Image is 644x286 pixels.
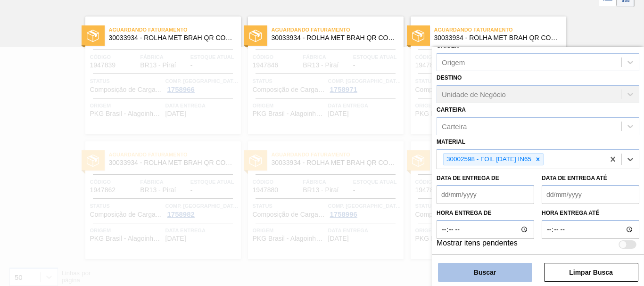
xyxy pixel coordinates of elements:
div: Carteira [442,122,467,130]
a: statusAguardando Faturamento30033934 - ROLHA MET BRAH QR CODE 021CX105Código1947839FábricaBR13 - ... [78,16,241,134]
span: Aguardando Faturamento [434,25,566,34]
label: Hora entrega de [437,206,534,220]
a: statusAguardando Faturamento30033934 - ROLHA MET BRAH QR CODE 021CX105Código1947855FábricaBR13 - ... [404,16,566,134]
span: Aguardando Faturamento [272,25,404,34]
label: Data de Entrega de [437,175,499,181]
span: 30033934 - ROLHA MET BRAH QR CODE 021CX105 [109,34,233,41]
label: Mostrar itens pendentes [437,239,518,250]
span: Aguardando Faturamento [109,25,241,34]
label: Carteira [437,106,466,113]
label: Destino [437,74,462,81]
label: Hora entrega até [542,206,639,220]
img: status [249,30,262,42]
input: dd/mm/yyyy [437,185,534,204]
label: Material [437,139,465,145]
div: Origem [442,58,465,66]
div: 30002598 - FOIL [DATE] IN65 [444,154,533,165]
span: 30033934 - ROLHA MET BRAH QR CODE 021CX105 [272,34,396,41]
img: status [412,30,424,42]
img: status [87,30,99,42]
span: 30033934 - ROLHA MET BRAH QR CODE 021CX105 [434,34,559,41]
input: dd/mm/yyyy [542,185,639,204]
a: statusAguardando Faturamento30033934 - ROLHA MET BRAH QR CODE 021CX105Código1947846FábricaBR13 - ... [241,16,404,134]
label: Data de Entrega até [542,175,607,181]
